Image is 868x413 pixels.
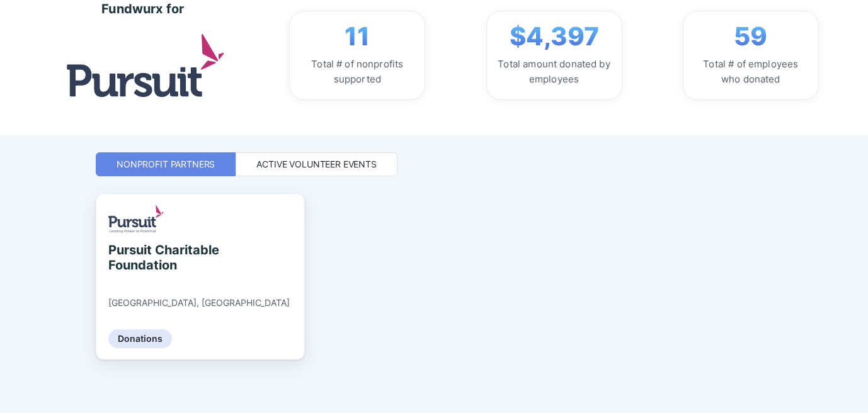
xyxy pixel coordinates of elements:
[108,242,224,273] div: Pursuit Charitable Foundation
[734,21,767,52] span: 59
[67,34,224,96] img: logo.jpg
[117,158,215,171] div: Nonprofit Partners
[256,158,377,171] div: Active Volunteer Events
[108,297,290,308] div: [GEOGRAPHIC_DATA], [GEOGRAPHIC_DATA]
[300,57,414,87] div: Total # of nonprofits supported
[694,57,808,87] div: Total # of employees who donated
[108,329,172,348] div: Donations
[345,21,370,52] span: 11
[510,21,599,52] span: $4,397
[497,57,612,87] div: Total amount donated by employees
[101,1,184,16] div: Fundwurx for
